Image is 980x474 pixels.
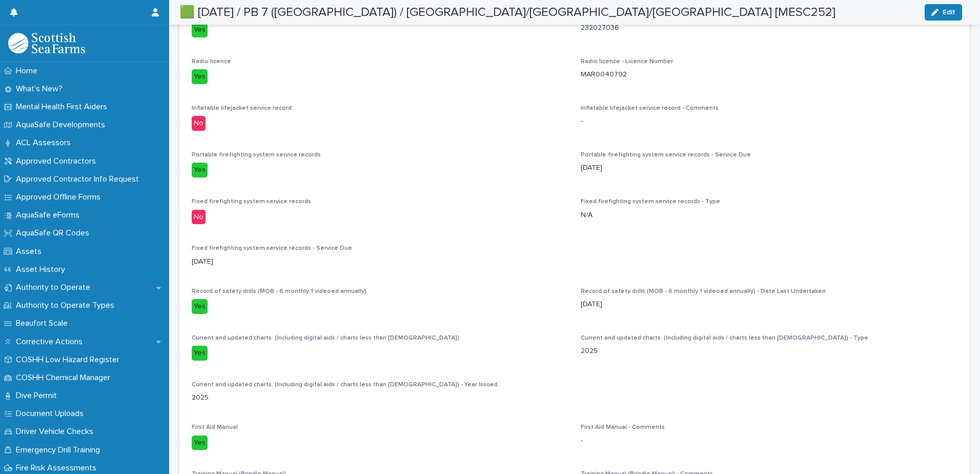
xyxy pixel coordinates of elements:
[8,33,85,53] img: bPIBxiqnSb2ggTQWdOVV
[12,102,115,112] p: Mental Health First Aiders
[12,301,122,310] p: Authority to Operate Types
[12,156,104,166] p: Approved Contractors
[192,245,352,251] span: Fixed firefighting system service records - Service Due
[12,355,128,365] p: COSHH Low Hazard Register
[12,228,97,238] p: AquaSafe QR Codes
[192,288,366,294] span: Record of safety drills (MOB - 6 monthly 1 videoed annually)
[581,163,957,173] p: [DATE]
[943,9,955,16] span: Edit
[581,58,673,65] span: Radio licence - Licence Number
[12,283,98,292] p: Authority to Operate
[581,23,957,33] p: 232027036
[581,105,719,111] span: Inflatable lifejacket service record - Comments
[192,116,206,131] div: No
[12,373,118,383] p: COSHH Chemical Manager
[192,392,957,403] p: 2025
[12,192,109,202] p: Approved Offline Forms
[192,436,208,450] div: Yes
[192,23,208,37] div: Yes
[581,335,868,341] span: Current and updated charts. (Including digital aids / charts less than [DEMOGRAPHIC_DATA]) - Type
[12,265,73,274] p: Asset History
[12,120,113,130] p: AquaSafe Developments
[12,409,92,419] p: Document Uploads
[192,105,292,111] span: Inflatable lifejacket service record
[192,346,208,361] div: Yes
[581,288,826,294] span: Record of safety drills (MOB - 6 monthly 1 videoed annually) - Date Last Undertaken
[192,69,208,84] div: Yes
[179,5,835,20] h2: 🟩 [DATE] / PB 7 ([GEOGRAPHIC_DATA]) / [GEOGRAPHIC_DATA]/[GEOGRAPHIC_DATA]/[GEOGRAPHIC_DATA] [MESC...
[12,66,46,76] p: Home
[581,436,957,446] p: -
[12,445,108,455] p: Emergency Drill Training
[12,210,88,220] p: AquaSafe eForms
[192,210,206,225] div: No
[12,138,79,148] p: ACL Assessors
[192,424,238,430] span: First Aid Manual
[581,116,957,127] p: -
[581,152,751,158] span: Portable firefighting system service records - Service Due
[581,424,665,430] span: First Aid Manual - Comments
[12,337,91,347] p: Corrective Actions
[581,346,957,357] p: 2025
[12,84,71,94] p: What's New?
[12,319,76,328] p: Beaufort Scale
[925,4,962,21] button: Edit
[192,382,498,388] span: Current and updated charts. (Including digital aids / charts less than [DEMOGRAPHIC_DATA]) - Year...
[192,152,321,158] span: Portable firefighting system service records
[192,256,957,267] p: [DATE]
[12,247,50,256] p: Assets
[192,335,459,341] span: Current and updated charts. (Including digital aids / charts less than [DEMOGRAPHIC_DATA])
[192,199,311,205] span: Fixed firefighting system service records
[581,299,957,310] p: [DATE]
[12,174,147,184] p: Approved Contractor Info Request
[192,299,208,314] div: Yes
[581,199,720,205] span: Fixed firefighting system service records - Type
[581,210,957,221] p: N/A
[581,69,957,80] p: MAR0040792
[192,163,208,177] div: Yes
[192,58,231,65] span: Radio licence
[12,463,105,473] p: Fire Risk Assessments
[12,427,101,437] p: Driver Vehicle Checks
[12,391,65,401] p: Dive Permit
